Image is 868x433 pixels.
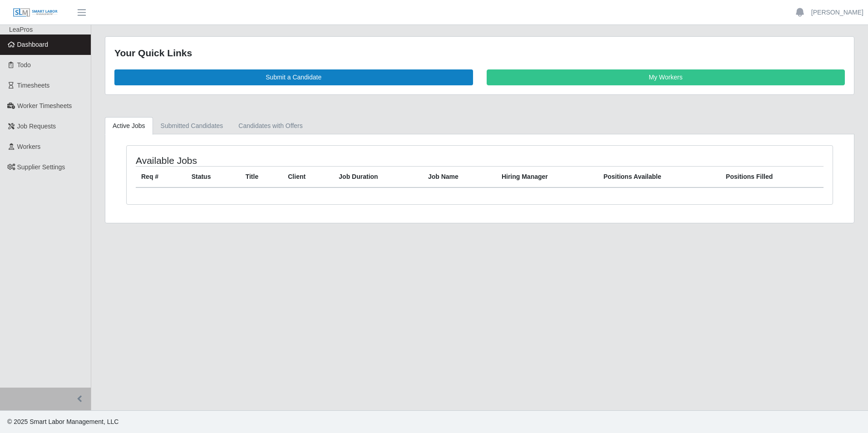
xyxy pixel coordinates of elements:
a: Submit a Candidate [114,69,473,85]
div: Your Quick Links [114,46,845,60]
th: Positions Available [598,166,720,187]
th: Job Name [423,166,496,187]
span: Timesheets [17,82,50,89]
th: Title [240,166,283,187]
a: Submitted Candidates [153,117,231,135]
th: Client [282,166,333,187]
span: Workers [17,143,41,150]
span: Supplier Settings [17,163,65,171]
th: Positions Filled [720,166,824,187]
span: Dashboard [17,41,49,48]
a: Active Jobs [105,117,153,135]
a: [PERSON_NAME] [811,8,863,17]
th: Hiring Manager [496,166,598,187]
th: Status [186,166,240,187]
h4: Available Jobs [136,155,414,166]
span: Job Requests [17,123,56,130]
img: SLM Logo [13,8,58,18]
th: Job Duration [333,166,423,187]
a: My Workers [487,69,845,85]
th: Req # [136,166,186,187]
a: Candidates with Offers [231,117,310,135]
span: Worker Timesheets [17,102,72,109]
span: LeaPros [9,26,33,33]
span: Todo [17,61,31,69]
span: © 2025 Smart Labor Management, LLC [7,418,118,425]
